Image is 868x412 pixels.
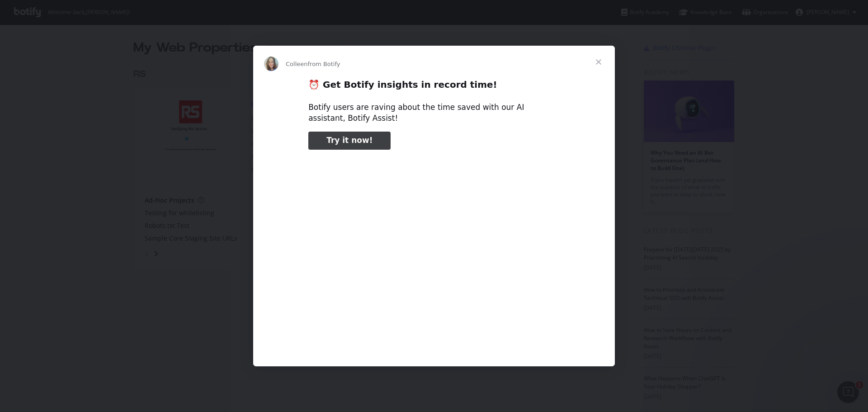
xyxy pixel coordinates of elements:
[326,136,373,145] span: Try it now!
[308,132,391,150] a: Try it now!
[308,102,560,124] div: Botify users are raving about the time saved with our AI assistant, Botify Assist!
[286,61,308,67] span: Colleen
[264,57,278,71] img: Profile image for Colleen
[308,79,560,95] h2: ⏰ Get Botify insights in record time!
[308,61,340,67] span: from Botify
[245,157,623,346] video: Play video
[582,46,615,78] span: Close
